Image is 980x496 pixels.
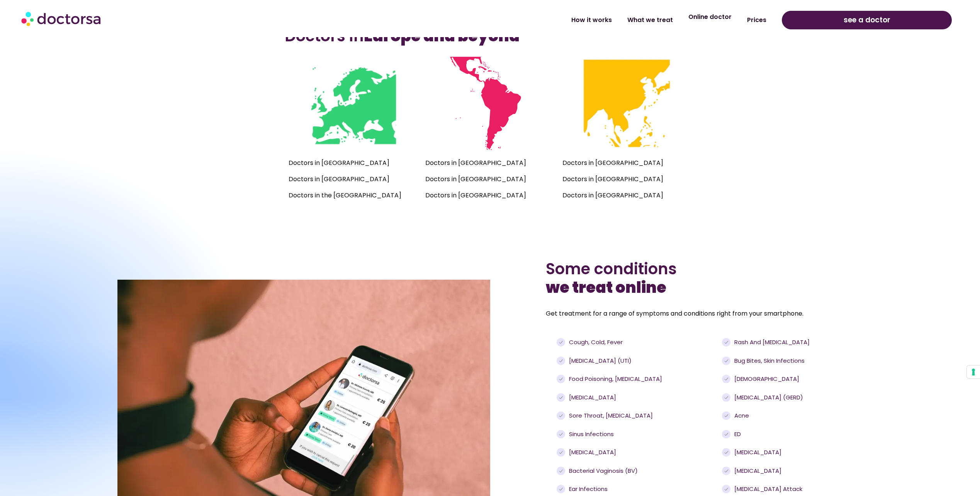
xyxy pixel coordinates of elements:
[782,11,951,29] a: see a doctor
[567,467,638,476] span: Bacterial Vaginosis (BV)
[567,393,616,402] span: [MEDICAL_DATA]
[722,338,854,347] a: Rash and [MEDICAL_DATA]
[722,411,854,420] a: Acne
[722,357,854,365] a: Bug bites, skin infections
[620,11,681,29] a: What we treat
[739,11,774,29] a: Prices
[567,338,623,347] span: Cough, cold, fever
[564,11,620,29] a: How it works
[967,365,980,379] button: Your consent preferences for tracking technologies
[722,467,854,476] a: [MEDICAL_DATA]
[722,485,854,494] a: [MEDICAL_DATA] attack
[732,393,803,402] span: [MEDICAL_DATA] (GERD)
[567,448,616,457] span: [MEDICAL_DATA]
[732,375,799,384] span: [DEMOGRAPHIC_DATA]
[562,158,691,168] p: Doctors in [GEOGRAPHIC_DATA]
[732,338,810,347] span: Rash and [MEDICAL_DATA]
[546,260,862,297] h2: Some conditions
[580,57,673,150] img: Mini map of the countries where Doctorsa is available - Southeast Asia
[307,57,400,150] img: Mini map of the countries where Doctorsa is available - Europe, UK and Turkey
[248,11,774,29] nav: Menu
[567,375,662,384] span: Food poisoning, [MEDICAL_DATA]
[557,430,718,439] a: Sinus infections
[425,190,554,201] p: Doctors in [GEOGRAPHIC_DATA]
[562,174,691,185] p: Doctors in [GEOGRAPHIC_DATA]
[557,357,718,365] a: [MEDICAL_DATA] (UTI)
[289,158,418,168] p: Doctors in [GEOGRAPHIC_DATA]
[557,448,718,457] a: [MEDICAL_DATA]
[546,308,862,319] p: Get treatment for a range of symptoms and conditions right from your smartphone.
[722,375,854,384] a: [DEMOGRAPHIC_DATA]
[546,277,666,298] b: we treat online
[557,485,718,494] a: Ear infections
[567,411,653,420] span: Sore throat, [MEDICAL_DATA]
[567,430,614,439] span: Sinus infections
[557,338,718,347] a: Cough, cold, fever
[844,14,890,26] span: see a doctor
[289,174,418,185] p: Doctors in [GEOGRAPHIC_DATA]
[732,357,805,365] span: Bug bites, skin infections
[425,174,554,185] p: Doctors in [GEOGRAPHIC_DATA]
[562,190,691,201] p: Doctors in [GEOGRAPHIC_DATA]
[567,357,632,365] span: [MEDICAL_DATA] (UTI)
[681,8,739,26] a: Online doctor
[557,467,718,476] a: Bacterial Vaginosis (BV)
[557,375,718,384] a: Food poisoning, [MEDICAL_DATA]
[289,190,418,201] p: Doctors in the [GEOGRAPHIC_DATA]
[732,411,749,420] span: Acne
[567,485,608,494] span: Ear infections
[285,27,695,45] h3: Doctors in
[732,467,781,476] span: [MEDICAL_DATA]
[557,411,718,420] a: Sore throat, [MEDICAL_DATA]
[732,485,802,494] span: [MEDICAL_DATA] attack
[557,393,718,402] a: [MEDICAL_DATA]
[732,448,781,457] span: [MEDICAL_DATA]
[732,430,741,439] span: ED
[425,158,554,168] p: Doctors in [GEOGRAPHIC_DATA]
[443,57,537,150] img: Mini map of the countries where Doctorsa is available - Latin America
